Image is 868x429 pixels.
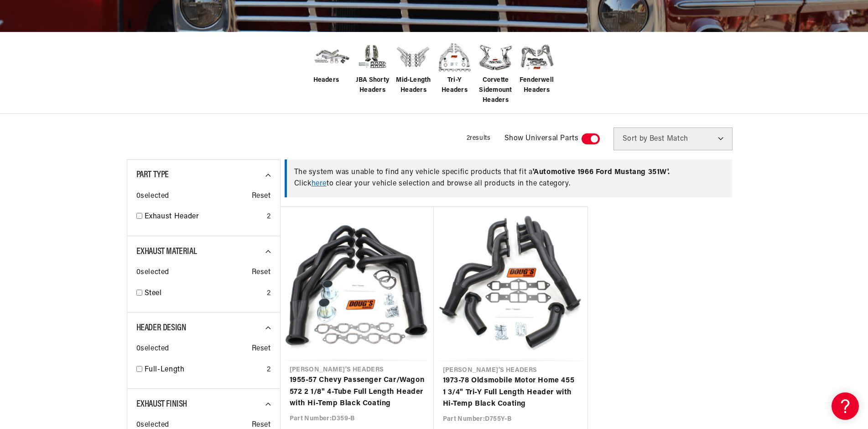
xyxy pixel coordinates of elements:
a: Steel [145,288,263,300]
a: Full-Length [145,364,263,376]
span: 0 selected [136,343,169,355]
span: Exhaust Finish [136,400,187,409]
a: here [312,180,327,187]
span: 0 selected [136,267,169,279]
a: JBA Shorty Headers JBA Shorty Headers [354,39,391,96]
a: Mid-Length Headers Mid-Length Headers [395,39,432,96]
img: Headers [313,42,350,71]
span: Part Type [136,170,169,180]
span: Reset [252,343,271,355]
span: Tri-Y Headers [437,75,473,96]
span: Corvette Sidemount Headers [478,75,514,106]
span: JBA Shorty Headers [354,75,391,96]
img: Mid-Length Headers [395,39,432,75]
span: 0 selected [136,191,169,202]
a: Headers Headers [313,39,350,85]
div: 2 [267,288,271,300]
div: 2 [267,211,271,223]
a: 1973-78 Oldsmobile Motor Home 455 1 3/4" Tri-Y Full Length Header with Hi-Temp Black Coating [443,375,578,410]
span: Header Design [136,323,187,333]
a: Fenderwell Headers Fenderwell Headers [519,39,555,96]
span: Headers [313,75,339,85]
span: Exhaust Material [136,247,197,256]
span: Fenderwell Headers [519,75,555,96]
img: Corvette Sidemount Headers [478,39,514,75]
span: Reset [252,191,271,202]
span: Show Universal Parts [504,133,579,145]
img: Tri-Y Headers [437,39,473,75]
a: Corvette Sidemount Headers Corvette Sidemount Headers [478,39,514,106]
div: 2 [267,364,271,376]
select: Sort by [613,127,733,150]
a: Exhaust Header [145,211,263,223]
a: 1955-57 Chevy Passenger Car/Wagon 572 2 1/8" 4-Tube Full Length Header with Hi-Temp Black Coating [290,375,425,410]
img: JBA Shorty Headers [354,42,391,72]
a: Tri-Y Headers Tri-Y Headers [437,39,473,96]
span: Sort by [623,135,648,143]
div: The system was unable to find any vehicle specific products that fit a Click to clear your vehicl... [285,159,732,197]
img: Fenderwell Headers [519,39,555,75]
span: ' Automotive 1966 Ford Mustang 351W '. [533,169,670,176]
span: Mid-Length Headers [395,75,432,96]
span: Reset [252,267,271,279]
span: 2 results [467,135,491,142]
